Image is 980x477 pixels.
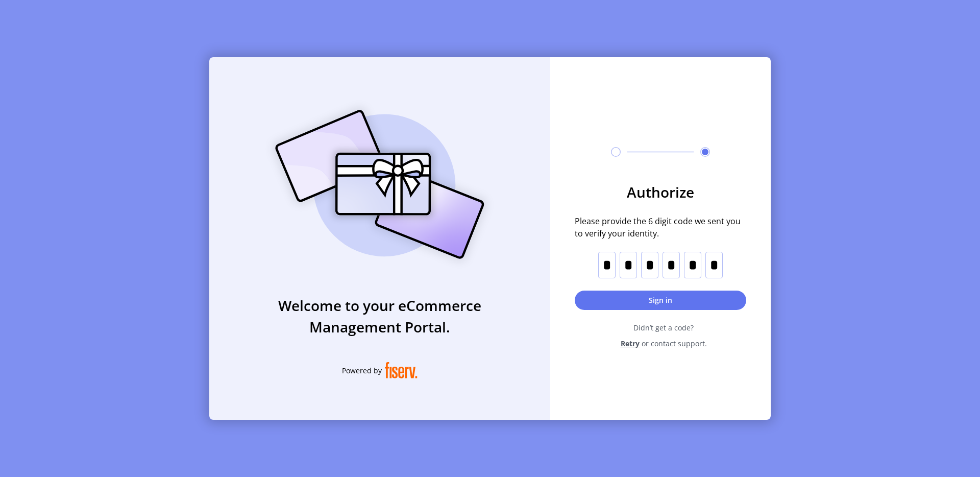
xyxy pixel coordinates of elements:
span: Didn’t get a code? [581,322,746,333]
h3: Authorize [575,181,746,203]
button: Sign in [575,291,746,310]
span: Retry [621,338,640,349]
img: card_Illustration.svg [260,99,500,270]
h3: Welcome to your eCommerce Management Portal. [209,295,550,338]
span: Please provide the 6 digit code we sent you to verify your identity. [575,215,746,240]
span: or contact support. [642,338,707,349]
span: Powered by [342,365,382,376]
